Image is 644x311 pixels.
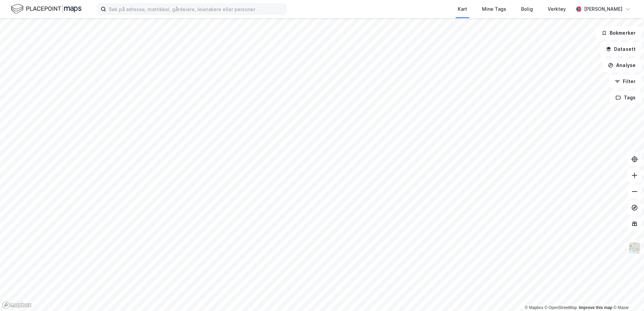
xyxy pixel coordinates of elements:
[521,5,533,13] div: Bolig
[106,4,286,14] input: Søk på adresse, matrikkel, gårdeiere, leietakere eller personer
[482,5,506,13] div: Mine Tags
[11,3,82,15] img: logo.f888ab2527a4732fd821a326f86c7f29.svg
[584,5,622,13] div: [PERSON_NAME]
[610,279,644,311] iframe: Chat Widget
[548,5,566,13] div: Verktøy
[610,279,644,311] div: Kontrollprogram for chat
[458,5,467,13] div: Kart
